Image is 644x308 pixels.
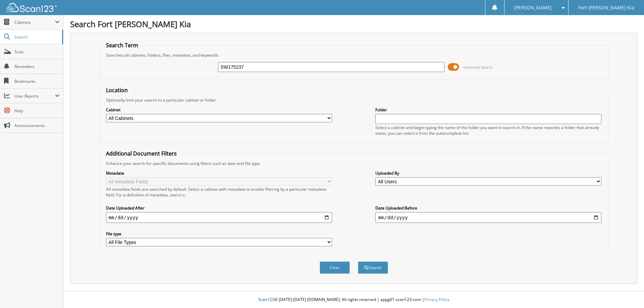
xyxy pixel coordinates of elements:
button: Clear [320,261,350,274]
label: Cabinet [106,107,332,113]
input: end [375,212,601,223]
div: Enhance your search for specific documents using filters such as date and file type. [103,161,605,166]
div: All metadata fields are searched by default. Select a cabinet with metadata to enable filtering b... [106,186,332,198]
span: Search [14,34,59,40]
div: Select a cabinet and begin typing the name of the folder you want to search in. If the name match... [375,125,601,136]
label: Date Uploaded After [106,205,332,211]
div: Optionally limit your search to a particular cabinet or folder [103,97,605,103]
span: Scan [14,49,60,55]
span: Help [14,108,60,114]
label: Folder [375,107,601,113]
img: scan123-logo-white.svg [7,3,57,12]
span: Advanced Search [463,65,493,70]
input: start [106,212,332,223]
div: Searches all cabinets, folders, files, metadata, and keywords [103,52,605,58]
h1: Search Fort [PERSON_NAME] Kia [70,18,637,29]
button: Search [358,261,388,274]
a: here [176,192,185,198]
span: Fort [PERSON_NAME] Kia [578,6,634,10]
label: Date Uploaded Before [375,205,601,211]
a: Privacy Policy [424,297,449,302]
span: Announcements [14,123,60,128]
iframe: Chat Widget [610,276,644,308]
legend: Search Term [103,42,142,49]
span: Scan123 [258,297,274,302]
span: User Reports [14,93,55,99]
label: Uploaded By [375,170,601,176]
label: File type [106,231,332,237]
legend: Additional Document Filters [103,150,180,157]
legend: Location [103,86,131,94]
span: Cabinets [14,19,55,25]
label: Metadata [106,170,332,176]
div: © [DATE]-[DATE] [DOMAIN_NAME]. All rights reserved | appg01-scan123-com | [63,292,644,308]
span: Bookmarks [14,78,60,84]
span: Reminders [14,64,60,69]
span: [PERSON_NAME] [514,6,552,10]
